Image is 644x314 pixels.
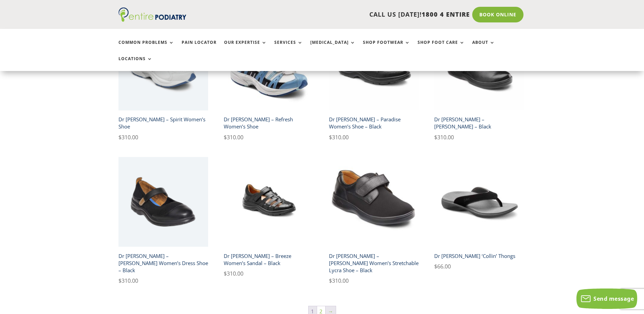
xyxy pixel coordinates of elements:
[329,277,332,284] span: $
[434,157,524,271] a: Collins Dr Comfort Men's Thongs in BlackDr [PERSON_NAME] ‘Collin’ Thongs $66.00
[418,40,465,55] a: Shop Foot Care
[274,40,303,55] a: Services
[434,263,451,270] bdi: 66.00
[118,277,122,284] span: $
[118,56,152,71] a: Locations
[593,295,634,302] span: Send message
[224,134,227,141] span: $
[118,40,174,55] a: Common Problems
[224,134,243,141] bdi: 310.00
[310,40,355,55] a: [MEDICAL_DATA]
[329,134,332,141] span: $
[434,114,524,133] h2: Dr [PERSON_NAME] – [PERSON_NAME] – Black
[224,270,227,277] span: $
[224,270,243,277] bdi: 310.00
[224,40,267,55] a: Our Expertise
[434,20,524,142] a: Dr Comfort Merry Jane Women's Dress Shoe BlackDr [PERSON_NAME] – [PERSON_NAME] – Black $310.00
[329,277,349,284] bdi: 310.00
[118,114,208,133] h2: Dr [PERSON_NAME] – Spirit Women’s Shoe
[329,157,419,247] img: Dr Comfort Annie Women's Casual Shoe black
[434,134,454,141] bdi: 310.00
[118,7,186,22] img: logo (1)
[118,134,122,141] span: $
[363,40,410,55] a: Shop Footwear
[213,10,470,19] p: CALL US [DATE]!
[118,157,208,285] a: Dr Comfort Jackie Mary Janes Dress Shoe in Black - Angle ViewDr [PERSON_NAME] – [PERSON_NAME] Wom...
[224,157,314,278] a: Dr Comfort Breeze Women's Shoe BlackDr [PERSON_NAME] – Breeze Women’s Sandal – Black $310.00
[329,250,419,276] h2: Dr [PERSON_NAME] – [PERSON_NAME] Women’s Stretchable Lycra Shoe – Black
[182,40,217,55] a: Pain Locator
[118,16,186,23] a: Entire Podiatry
[434,157,524,247] img: Collins Dr Comfort Men's Thongs in Black
[224,114,314,133] h2: Dr [PERSON_NAME] – Refresh Women’s Shoe
[118,157,208,247] img: Dr Comfort Jackie Mary Janes Dress Shoe in Black - Angle View
[434,263,437,270] span: $
[118,277,138,284] bdi: 310.00
[329,134,349,141] bdi: 310.00
[118,250,208,276] h2: Dr [PERSON_NAME] – [PERSON_NAME] Women’s Dress Shoe – Black
[329,114,419,133] h2: Dr [PERSON_NAME] – Paradise Women’s Shoe – Black
[224,250,314,269] h2: Dr [PERSON_NAME] – Breeze Women’s Sandal – Black
[329,20,419,142] a: Dr Comfort Paradise Women's Dress Shoe BlackDr [PERSON_NAME] – Paradise Women’s Shoe – Black $310.00
[434,250,524,262] h2: Dr [PERSON_NAME] ‘Collin’ Thongs
[224,20,314,142] a: Dr Comfort Refresh Women's Shoe BlueDr [PERSON_NAME] – Refresh Women’s Shoe $310.00
[224,157,314,247] img: Dr Comfort Breeze Women's Shoe Black
[118,134,138,141] bdi: 310.00
[329,157,419,285] a: Dr Comfort Annie Women's Casual Shoe blackDr [PERSON_NAME] – [PERSON_NAME] Women’s Stretchable Ly...
[118,20,208,142] a: Dr Comfort Spirit White Athletic Shoe - Angle ViewDr [PERSON_NAME] – Spirit Women’s Shoe $310.00
[434,134,437,141] span: $
[472,7,523,22] a: Book Online
[576,289,637,309] button: Send message
[422,10,470,18] span: 1800 4 ENTIRE
[472,40,495,55] a: About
